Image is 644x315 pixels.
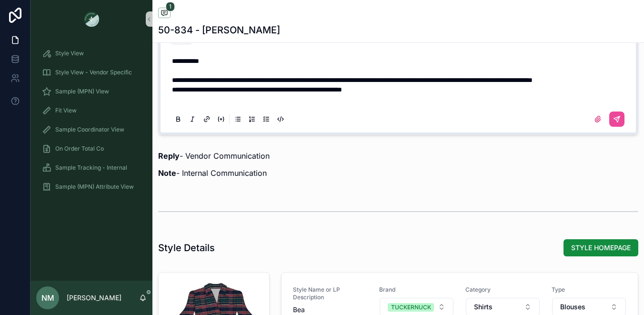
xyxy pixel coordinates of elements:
[36,45,147,62] a: Style View
[36,140,147,157] a: On Order Total Co
[158,8,171,20] button: 1
[166,2,175,11] span: 1
[158,150,638,162] p: - Vendor Communication
[36,102,147,119] a: Fit View
[158,168,176,178] strong: Note
[293,286,368,301] span: Style Name or LP Description
[55,183,134,191] span: Sample (MPN) Attribute View
[55,145,104,152] span: On Order Total Co
[560,302,585,312] span: Blouses
[41,292,54,304] span: NM
[55,88,109,95] span: Sample (MPN) View
[379,286,454,294] span: Brand
[158,241,215,254] h1: Style Details
[36,178,147,195] a: Sample (MPN) Attribute View
[474,302,493,312] span: Shirts
[293,305,368,315] span: Bea
[55,69,132,76] span: Style View - Vendor Specific
[30,38,152,208] div: scrollable content
[36,159,147,176] a: Sample Tracking - Internal
[67,293,121,303] p: [PERSON_NAME]
[571,243,631,253] span: STYLE HOMEPAGE
[552,286,626,294] span: Type
[55,107,77,114] span: Fit View
[36,64,147,81] a: Style View - Vendor Specific
[55,126,124,133] span: Sample Coordinator View
[391,303,431,312] div: TUCKERNUCK
[465,286,540,294] span: Category
[84,11,99,27] img: App logo
[36,121,147,138] a: Sample Coordinator View
[158,23,280,37] h1: 50-834 - [PERSON_NAME]
[158,167,638,179] p: - Internal Communication
[55,164,127,172] span: Sample Tracking - Internal
[55,50,84,57] span: Style View
[158,151,180,161] strong: Reply
[36,83,147,100] a: Sample (MPN) View
[563,239,638,256] button: STYLE HOMEPAGE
